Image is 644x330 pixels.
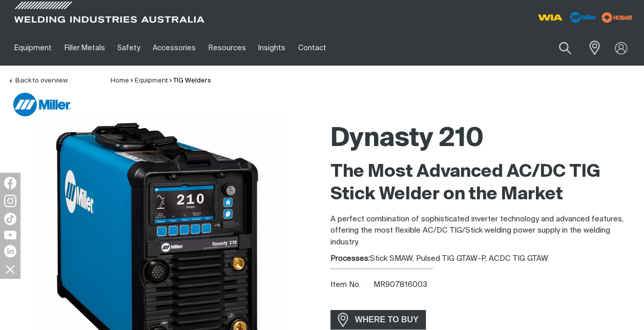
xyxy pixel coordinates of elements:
a: WHERE TO BUY [330,310,426,329]
button: Search products [548,36,583,60]
img: Miller [13,93,71,116]
span: MR907816003 [373,281,427,288]
a: Safety [111,30,147,66]
span: Item No. [330,279,372,291]
img: Instagram [4,195,16,207]
p: A perfect combination of sophisticated inverter technology and advanced features, offering the mo... [330,214,636,249]
a: TIG Welders [173,77,211,84]
a: Home [111,77,129,84]
a: Equipment [135,77,168,84]
a: Filler Metals [58,30,111,66]
strong: Processes: [330,255,370,262]
a: Equipment [8,30,58,66]
img: miller [598,10,636,25]
h1: Dynasty 210 [330,122,636,156]
nav: Breadcrumb [111,76,211,86]
a: Insights [252,30,292,66]
img: LinkedIn [4,245,16,257]
a: Back to overview [8,77,68,84]
a: Contact [292,30,332,66]
a: Accessories [147,30,202,66]
div: Stick SMAW, Pulsed TIG GTAW-P, ACDC TIG GTAW [330,253,636,265]
img: Facebook [4,177,16,189]
img: hide socials [2,260,19,278]
span: WHERE TO BUY [348,312,425,328]
h2: The Most Advanced AC/DC TIG Stick Welder on the Market [330,161,636,206]
nav: Main [8,30,479,66]
input: Product name or item number... [535,36,583,60]
img: YouTube [4,231,16,239]
a: Resources [202,30,252,66]
img: TikTok [4,213,16,225]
